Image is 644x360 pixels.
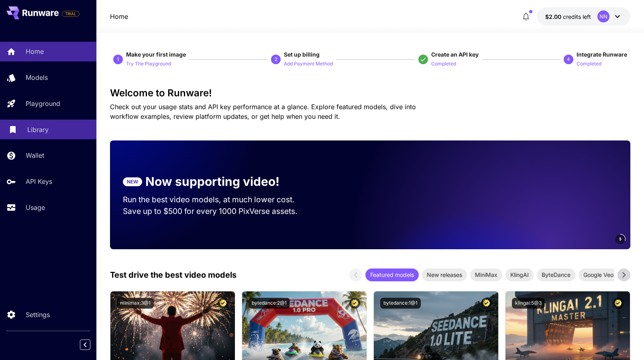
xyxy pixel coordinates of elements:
[422,271,467,279] span: New releases
[284,51,320,58] span: Set up billing
[110,87,630,99] h3: Welcome to Runware!
[431,51,479,58] span: Create an API key
[110,12,128,21] a: Home
[365,268,419,281] div: Featured models
[567,56,570,63] p: 4
[249,298,290,309] button: bytedance:2@1
[145,173,279,191] p: Now supporting video!
[26,99,60,108] p: Playground
[577,60,601,68] p: Completed
[537,271,575,279] span: ByteDance
[545,12,591,21] div: $2.00
[116,159,167,165] p: ControlNet Preprocess
[26,177,52,186] p: API Keys
[613,298,624,309] button: Certified Model – Vetted for best performance and includes a commercial license.
[126,59,171,68] button: Try The Playground
[284,59,333,68] button: Add Payment Method
[116,101,152,106] p: Image Inference
[117,298,154,309] button: minimax:3@1
[422,268,467,281] div: New releases
[26,310,50,319] p: Settings
[117,56,120,63] p: 1
[62,9,79,18] span: Add your payment card to enable full platform functionality.
[619,236,622,242] span: 5
[470,268,502,281] div: MiniMax
[110,269,236,281] p: Test drive the best video models
[579,268,618,281] div: Google Veo
[577,59,601,68] button: Completed
[116,115,151,121] p: Video Inference
[275,56,277,63] p: 2
[431,59,456,68] button: Completed
[577,51,627,58] span: Integrate Runware
[470,271,502,279] span: MiniMax
[123,205,310,217] p: Save up to $500 for every 1000 PixVerse assets.
[80,340,90,350] button: Collapse sidebar
[349,298,360,309] button: Certified Model – Vetted for best performance and includes a commercial license.
[537,7,630,26] button: $2.00NN
[62,11,79,17] span: TRIAL
[26,151,44,160] p: Wallet
[116,144,149,150] p: Image Upscale
[563,13,591,20] span: credits left
[365,271,419,279] span: Featured models
[218,298,228,309] button: Certified Model – Vetted for best performance and includes a commercial license.
[284,60,333,68] p: Add Payment Method
[380,298,421,309] button: bytedance:1@1
[123,194,310,205] p: Run the best video models, at much lower cost.
[110,12,128,21] nav: breadcrumb
[505,271,534,279] span: KlingAI
[126,51,186,58] span: Make your first image
[26,47,44,56] p: Home
[116,174,143,179] p: PhotoMaker
[116,130,164,136] p: Background Removal
[86,338,96,352] div: Collapse sidebar
[505,268,534,281] div: KlingAI
[537,268,575,281] div: ByteDance
[579,271,618,279] span: Google Veo
[512,298,545,309] button: klingai:5@3
[126,60,171,68] p: Try The Playground
[431,60,456,68] p: Completed
[27,125,49,134] p: Library
[481,298,492,309] button: Certified Model – Vetted for best performance and includes a commercial license.
[597,10,609,22] div: NN
[545,13,563,20] span: $2.00
[110,103,416,120] span: Check out your usage stats and API key performance at a glance. Explore featured models, dive int...
[26,203,45,212] p: Usage
[26,73,48,82] p: Models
